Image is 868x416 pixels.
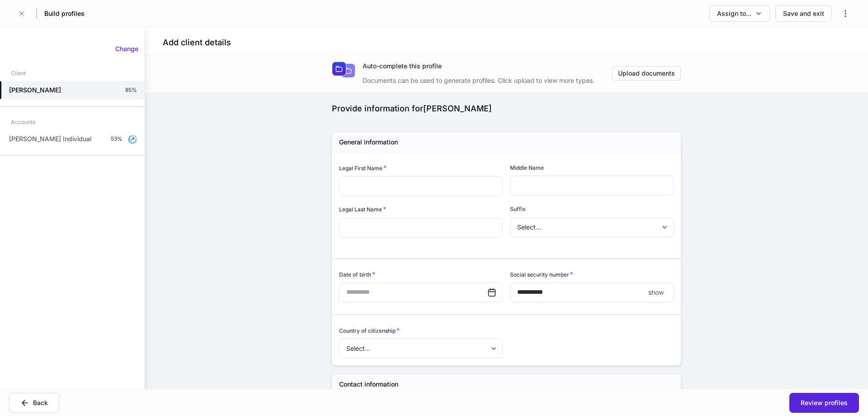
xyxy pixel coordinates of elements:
h6: Legal Last Name [339,205,386,214]
h6: Middle Name [510,163,544,172]
p: [PERSON_NAME] Individual [9,134,91,143]
button: Review profiles [789,393,859,413]
h6: Suffix [510,205,526,213]
div: Auto-complete this profile [363,62,612,71]
div: Change [115,44,138,53]
p: 85% [125,86,137,94]
button: Upload documents [612,66,681,81]
h5: [PERSON_NAME] [9,86,61,95]
div: Review profiles [801,398,848,407]
h5: Contact information [339,380,398,389]
button: Back [9,393,59,413]
h4: Add client details [163,37,231,48]
div: Assign to... [717,9,751,18]
h6: Country of citizenship [339,326,400,335]
h5: General information [339,138,398,147]
div: Back [33,398,48,407]
button: Assign to... [709,5,770,22]
div: Client [11,65,26,81]
h6: Date of birth [339,270,375,279]
button: Change [109,42,144,56]
h5: Build profiles [44,9,85,18]
p: show [648,288,664,297]
div: Save and exit [783,9,824,18]
div: Provide information for [PERSON_NAME] [332,103,681,114]
div: Documents can be used to generate profiles. Click upload to view more types. [363,71,612,85]
p: 53% [111,135,123,143]
div: Select... [510,217,673,237]
div: Upload documents [618,69,675,78]
div: Accounts [11,114,35,130]
button: Save and exit [775,5,832,22]
h6: Social security number [510,270,573,279]
h6: Legal First Name [339,163,387,172]
div: Select... [339,339,502,359]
